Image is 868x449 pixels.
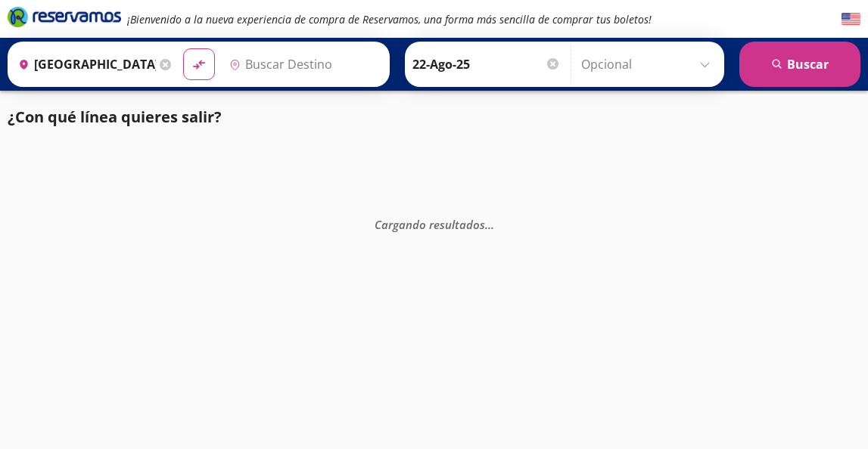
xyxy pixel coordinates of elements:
input: Buscar Destino [223,45,382,83]
input: Elegir Fecha [412,45,561,83]
i: Brand Logo [8,5,121,28]
em: ¡Bienvenido a la nueva experiencia de compra de Reservamos, una forma más sencilla de comprar tus... [127,12,652,26]
a: Brand Logo [8,5,121,33]
input: Opcional [581,45,717,83]
input: Buscar Origen [12,45,156,83]
span: . [491,217,494,232]
span: . [488,217,491,232]
button: Buscar [739,42,860,87]
span: . [485,217,488,232]
em: Cargando resultados [375,217,494,232]
button: English [842,10,860,29]
p: ¿Con qué línea quieres salir? [8,106,222,129]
